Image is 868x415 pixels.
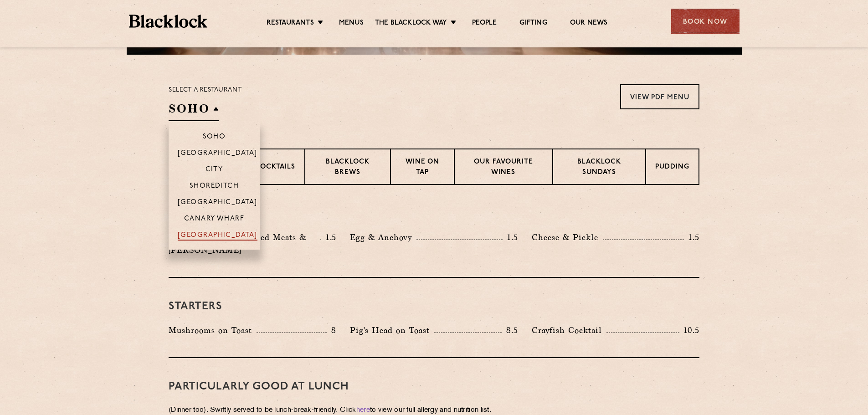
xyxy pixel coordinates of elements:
[655,162,689,174] p: Pudding
[356,407,370,414] a: here
[169,101,219,121] h2: SOHO
[178,149,257,159] p: [GEOGRAPHIC_DATA]
[503,231,518,243] p: 1.5
[169,301,699,313] h3: Starters
[314,157,381,179] p: Blacklock Brews
[169,208,699,220] h3: Pre Chop Bites
[267,19,314,29] a: Restaurants
[184,215,244,224] p: Canary Wharf
[464,157,543,179] p: Our favourite wines
[532,231,603,244] p: Cheese & Pickle
[375,19,447,29] a: The Blacklock Way
[205,166,223,175] p: City
[350,324,434,337] p: Pig's Head on Toast
[570,19,608,29] a: Our News
[169,381,699,393] h3: PARTICULARLY GOOD AT LUNCH
[620,84,699,109] a: View PDF Menu
[472,19,497,29] a: People
[671,9,740,34] div: Book Now
[255,162,295,174] p: Cocktails
[562,157,636,179] p: Blacklock Sundays
[190,182,239,191] p: Shoreditch
[178,231,257,241] p: [GEOGRAPHIC_DATA]
[502,324,518,336] p: 8.5
[129,15,208,28] img: BL_Textured_Logo-footer-cropped.svg
[350,231,416,244] p: Egg & Anchovy
[684,231,699,243] p: 1.5
[327,324,336,336] p: 8
[532,324,606,337] p: Crayfish Cocktail
[679,324,699,336] p: 10.5
[169,84,242,96] p: Select a restaurant
[400,157,445,179] p: Wine on Tap
[519,19,547,29] a: Gifting
[203,133,226,142] p: Soho
[169,324,257,337] p: Mushrooms on Toast
[321,231,337,243] p: 1.5
[178,199,257,208] p: [GEOGRAPHIC_DATA]
[339,19,364,29] a: Menus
